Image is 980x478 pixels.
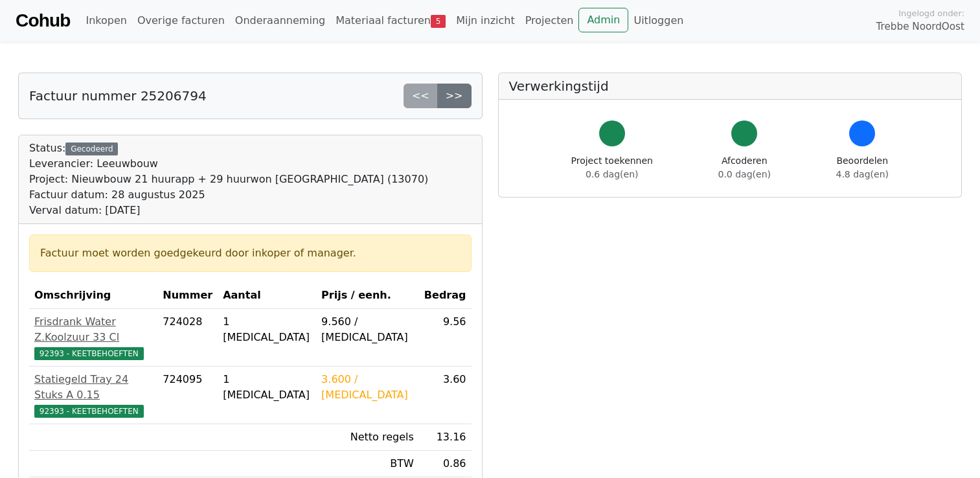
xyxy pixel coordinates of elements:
[321,372,414,403] div: 3.600 / [MEDICAL_DATA]
[419,282,472,309] th: Bedrag
[509,78,952,94] h5: Verwerkingstijd
[16,5,70,36] a: Cohub
[157,367,218,424] td: 724095
[34,372,152,418] a: Statiegeld Tray 24 Stuks A 0.1592393 - KEETBEHOEFTEN
[34,314,152,361] a: Frisdrank Water Z.Koolzuur 33 Cl92393 - KEETBEHOEFTEN
[321,314,414,345] div: 9.560 / [MEDICAL_DATA]
[34,314,152,345] div: Frisdrank Water Z.Koolzuur 33 Cl
[718,154,771,181] div: Afcoderen
[431,15,446,28] span: 5
[34,347,144,360] span: 92393 - KEETBEHOEFTEN
[132,8,230,34] a: Overige facturen
[230,8,330,34] a: Onderaanneming
[29,141,428,218] div: Status:
[836,154,889,181] div: Beoordelen
[218,282,316,309] th: Aantal
[628,8,689,34] a: Uitloggen
[437,84,472,108] a: >>
[419,309,472,367] td: 9.56
[29,203,428,218] div: Verval datum: [DATE]
[29,156,428,172] div: Leverancier: Leeuwbouw
[836,169,889,179] span: 4.8 dag(en)
[223,314,311,345] div: 1 [MEDICAL_DATA]
[330,8,451,34] a: Materiaal facturen5
[419,367,472,424] td: 3.60
[578,8,628,32] a: Admin
[586,169,638,179] span: 0.6 dag(en)
[898,7,964,19] span: Ingelogd onder:
[451,8,520,34] a: Mijn inzicht
[316,424,419,451] td: Netto regels
[40,245,461,261] div: Factuur moet worden goedgekeurd door inkoper of manager.
[29,172,428,187] div: Project: Nieuwbouw 21 huurapp + 29 huurwon [GEOGRAPHIC_DATA] (13070)
[571,154,653,181] div: Project toekennen
[80,8,131,34] a: Inkopen
[34,372,152,403] div: Statiegeld Tray 24 Stuks A 0.15
[65,142,118,155] div: Gecodeerd
[29,282,157,309] th: Omschrijving
[419,451,472,477] td: 0.86
[34,405,144,418] span: 92393 - KEETBEHOEFTEN
[876,19,964,34] span: Trebbe NoordOost
[419,424,472,451] td: 13.16
[316,451,419,477] td: BTW
[520,8,579,34] a: Projecten
[718,169,771,179] span: 0.0 dag(en)
[29,88,207,104] h5: Factuur nummer 25206794
[316,282,419,309] th: Prijs / eenh.
[29,187,428,203] div: Factuur datum: 28 augustus 2025
[157,282,218,309] th: Nummer
[223,372,311,403] div: 1 [MEDICAL_DATA]
[157,309,218,367] td: 724028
